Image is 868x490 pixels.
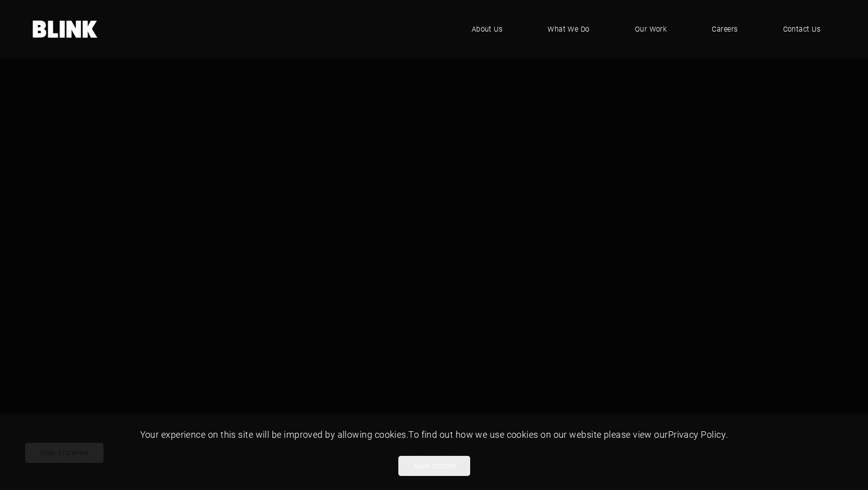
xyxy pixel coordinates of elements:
[532,14,605,44] a: What We Do
[768,14,836,44] a: Contact Us
[620,14,682,44] a: Our Work
[635,24,667,35] span: Our Work
[457,14,518,44] a: About Us
[712,24,737,35] span: Careers
[668,428,726,440] a: Privacy Policy
[33,21,98,38] a: Home
[697,14,752,44] a: Careers
[140,428,728,440] span: Your experience on this site will be improved by allowing cookies. To find out how we use cookies...
[548,24,590,35] span: What We Do
[398,456,470,476] button: Allow cookies
[783,24,821,35] span: Contact Us
[472,24,503,35] span: About Us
